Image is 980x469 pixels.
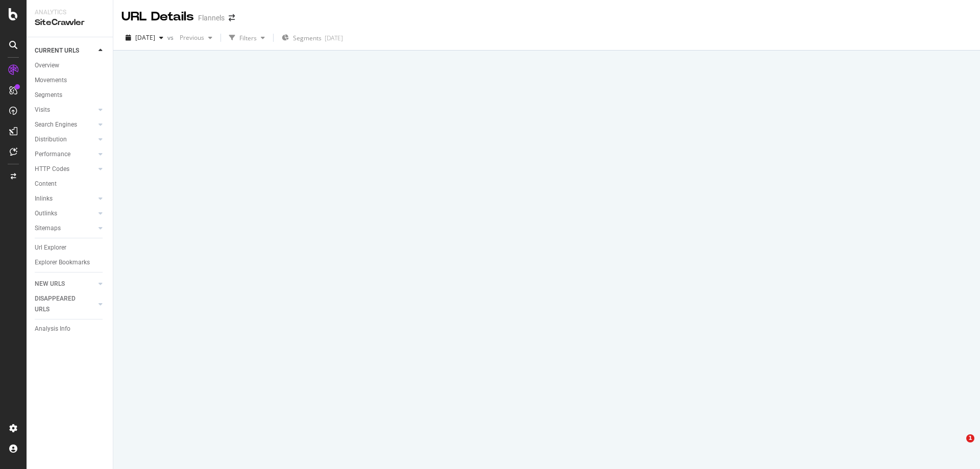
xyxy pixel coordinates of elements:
[35,293,86,315] div: DISAPPEARED URLS
[966,434,974,442] span: 1
[35,149,70,160] div: Performance
[35,179,106,189] a: Content
[35,60,59,71] div: Overview
[35,242,66,253] div: Url Explorer
[35,324,70,334] div: Analysis Info
[35,75,67,86] div: Movements
[35,105,50,115] div: Visits
[35,257,106,268] a: Explorer Bookmarks
[121,30,167,46] button: [DATE]
[35,279,95,289] a: NEW URLS
[225,30,269,46] button: Filters
[35,293,95,315] a: DISAPPEARED URLS
[35,105,95,115] a: Visits
[35,193,95,204] a: Inlinks
[35,164,69,175] div: HTTP Codes
[239,34,257,42] div: Filters
[35,75,106,86] a: Movements
[35,242,106,253] a: Url Explorer
[35,324,106,334] a: Analysis Info
[176,33,204,42] span: Previous
[35,119,77,130] div: Search Engines
[35,90,62,101] div: Segments
[135,33,155,42] span: 2025 Sep. 13th
[35,45,79,56] div: CURRENT URLS
[35,134,67,145] div: Distribution
[229,14,235,21] div: arrow-right-arrow-left
[167,33,176,42] span: vs
[35,8,105,17] div: Analytics
[35,257,90,268] div: Explorer Bookmarks
[35,17,105,29] div: SiteCrawler
[278,30,347,46] button: Segments[DATE]
[35,208,57,219] div: Outlinks
[293,34,322,42] span: Segments
[35,45,95,56] a: CURRENT URLS
[35,134,95,145] a: Distribution
[35,149,95,160] a: Performance
[35,279,65,289] div: NEW URLS
[198,13,225,23] div: Flannels
[35,90,106,101] a: Segments
[35,193,53,204] div: Inlinks
[35,119,95,130] a: Search Engines
[35,164,95,175] a: HTTP Codes
[325,34,343,42] div: [DATE]
[35,60,106,71] a: Overview
[35,208,95,219] a: Outlinks
[945,434,970,459] iframe: Intercom live chat
[121,8,194,26] div: URL Details
[35,223,95,234] a: Sitemaps
[176,30,216,46] button: Previous
[35,179,57,189] div: Content
[35,223,61,234] div: Sitemaps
